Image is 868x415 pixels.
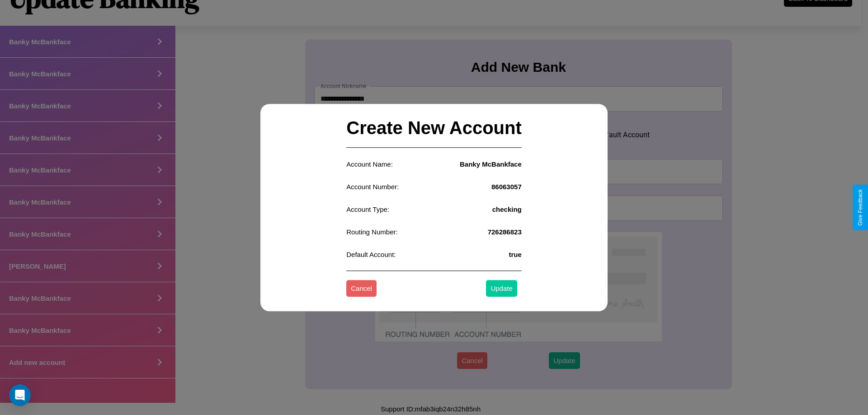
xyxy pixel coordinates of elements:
[9,384,31,406] div: Open Intercom Messenger
[509,251,521,258] h4: true
[346,109,522,148] h2: Create New Account
[346,248,396,261] p: Default Account:
[491,183,522,191] h4: 86063057
[346,203,389,215] p: Account Type:
[460,160,522,168] h4: Banky McBankface
[346,226,397,238] p: Routing Number:
[857,189,863,226] div: Give Feedback
[486,280,517,297] button: Update
[346,158,393,170] p: Account Name:
[488,228,522,236] h4: 726286823
[346,280,377,297] button: Cancel
[492,205,522,213] h4: checking
[346,181,399,193] p: Account Number:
